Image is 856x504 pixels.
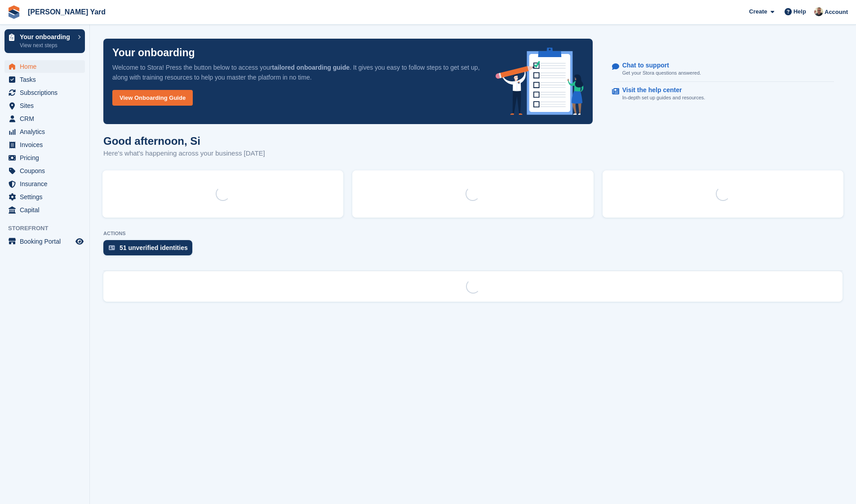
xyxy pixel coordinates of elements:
span: Account [825,8,848,17]
span: Settings [20,191,74,203]
span: Tasks [20,73,74,86]
a: menu [4,235,85,248]
span: Coupons [20,165,74,177]
a: menu [4,125,85,138]
p: Here's what's happening across your business [DATE] [103,148,265,159]
span: Subscriptions [20,86,74,99]
p: ACTIONS [103,231,843,236]
h1: Good afternoon, Si [103,135,265,147]
span: Storefront [8,224,89,233]
a: menu [4,60,85,73]
a: [PERSON_NAME] Yard [24,4,109,19]
p: In-depth set up guides and resources. [622,94,705,102]
p: Visit the help center [622,86,698,94]
span: Booking Portal [20,235,74,248]
span: CRM [20,112,74,125]
p: Your onboarding [20,34,73,40]
a: menu [4,152,85,164]
p: Welcome to Stora! Press the button below to access your . It gives you easy to follow steps to ge... [112,62,481,82]
a: menu [4,178,85,190]
p: Chat to support [622,62,694,69]
a: Preview store [74,236,85,247]
a: menu [4,138,85,151]
a: menu [4,73,85,86]
a: menu [4,86,85,99]
a: Your onboarding View next steps [4,29,85,53]
span: Insurance [20,178,74,190]
span: Create [749,7,767,16]
a: menu [4,165,85,177]
a: View Onboarding Guide [112,90,193,106]
span: Help [794,7,806,16]
p: Your onboarding [112,48,195,58]
a: Visit the help center In-depth set up guides and resources. [612,82,834,106]
a: Chat to support Get your Stora questions answered. [612,57,834,82]
strong: tailored onboarding guide [272,64,350,71]
span: Pricing [20,152,74,164]
img: stora-icon-8386f47178a22dfd0bd8f6a31ec36ba5ce8667c1dd55bd0f319d3a0aa187defe.svg [7,5,21,19]
span: Capital [20,204,74,216]
span: Analytics [20,125,74,138]
a: menu [4,99,85,112]
span: Home [20,60,74,73]
a: menu [4,191,85,203]
a: menu [4,204,85,216]
span: Sites [20,99,74,112]
p: View next steps [20,41,73,49]
img: verify_identity-adf6edd0f0f0b5bbfe63781bf79b02c33cf7c696d77639b501bdc392416b5a36.svg [109,245,115,250]
img: Si Allen [814,7,823,16]
a: 51 unverified identities [103,240,197,260]
span: Invoices [20,138,74,151]
img: onboarding-info-6c161a55d2c0e0a8cae90662b2fe09162a5109e8cc188191df67fb4f79e88e88.svg [496,48,584,115]
a: menu [4,112,85,125]
div: 51 unverified identities [120,244,188,251]
p: Get your Stora questions answered. [622,69,701,77]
